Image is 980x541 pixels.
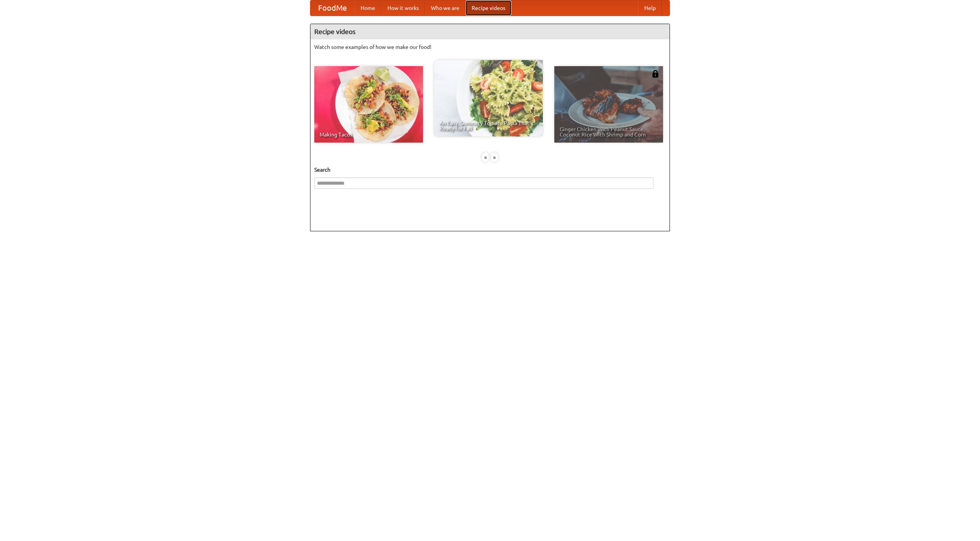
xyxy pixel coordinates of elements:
a: Who we are [425,0,465,16]
a: An Easy, Summery Tomato Pasta That's Ready for Fall [434,60,543,136]
p: Watch some examples of how we make our food! [314,43,666,51]
a: How it works [381,0,425,16]
a: FoodMe [310,0,354,16]
a: Home [354,0,381,16]
a: Recipe videos [465,0,511,16]
span: An Easy, Summery Tomato Pasta That's Ready for Fall [439,120,537,131]
a: Help [638,0,662,16]
span: Making Tacos [320,132,418,137]
h4: Recipe videos [310,24,670,39]
h5: Search [314,166,666,174]
div: « [482,153,489,162]
a: Making Tacos [314,66,423,143]
div: » [491,153,498,162]
img: 483408.png [652,70,659,78]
